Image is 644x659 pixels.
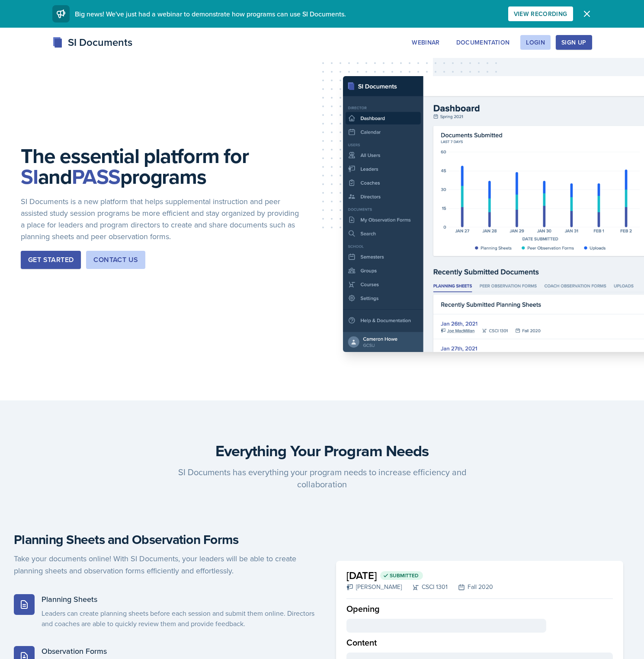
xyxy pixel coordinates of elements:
h3: Everything Your Program Needs [14,442,630,459]
h2: [DATE] [346,568,493,583]
button: Sign Up [556,35,592,50]
div: Login [526,39,545,46]
div: Get Started [28,255,74,265]
button: Webinar [406,35,445,50]
button: View Recording [508,6,573,21]
div: Content [346,633,613,653]
div: Contact Us [93,255,138,265]
div: Webinar [412,39,439,46]
div: Opening [346,602,613,619]
div: [PERSON_NAME] [346,582,402,592]
button: Documentation [451,35,516,50]
button: Login [520,35,551,50]
button: Get Started [21,251,81,269]
h5: Observation Forms [42,646,315,656]
p: Take your documents online! With SI Documents, your leaders will be able to create planning sheet... [14,553,315,577]
div: CSCI 1301 [402,582,448,592]
h4: Planning Sheets and Observation Forms [14,532,315,547]
div: Sign Up [561,39,586,46]
div: SI Documents [52,35,132,50]
p: SI Documents has everything your program needs to increase efficiency and collaboration [156,466,488,490]
button: Contact Us [86,251,145,269]
span: Submitted [390,572,419,579]
h5: Planning Sheets [42,594,315,605]
div: View Recording [514,10,567,17]
span: Big news! We've just had a webinar to demonstrate how programs can use SI Documents. [75,9,346,19]
div: Fall 2020 [448,582,493,592]
div: Documentation [456,39,510,46]
p: Leaders can create planning sheets before each session and submit them online. Directors and coac... [42,608,315,629]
